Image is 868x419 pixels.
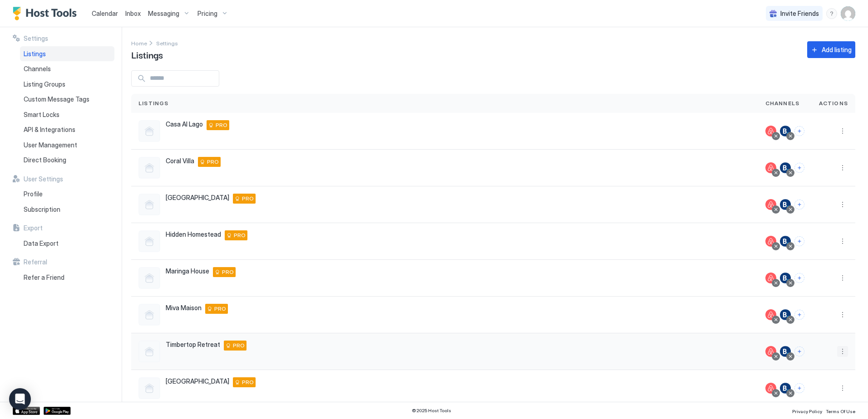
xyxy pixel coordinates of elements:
[233,341,245,350] span: PRO
[837,383,848,394] button: More options
[20,61,114,77] a: Channels
[138,99,169,107] span: Listings
[792,406,822,415] a: Privacy Policy
[794,346,804,356] button: Connect channels
[214,305,226,313] span: PRO
[131,38,147,48] a: Home
[20,46,114,62] a: Listings
[166,304,202,312] span: Miva Maison
[780,10,819,18] span: Invite Friends
[20,122,114,137] a: API & Integrations
[166,157,194,165] span: Coral Villa
[826,8,837,19] div: menu
[819,99,848,107] span: Actions
[166,341,220,349] span: Timbertop Retreat
[166,267,209,275] span: Maringa House
[13,7,81,20] a: Host Tools Logo
[166,230,221,239] span: Hidden Homestead
[837,346,848,357] button: More options
[125,9,141,18] a: Inbox
[166,120,203,128] span: Casa Al Lago
[765,99,800,107] span: Channels
[20,92,114,107] a: Custom Message Tags
[222,268,234,276] span: PRO
[837,346,848,357] div: menu
[837,199,848,210] button: More options
[837,273,848,283] button: More options
[794,236,804,246] button: Connect channels
[412,408,451,414] span: © 2025 Host Tools
[24,156,66,164] span: Direct Booking
[837,162,848,173] button: More options
[24,95,89,103] span: Custom Message Tags
[156,40,178,47] span: Settings
[841,6,855,21] div: User profile
[166,194,229,202] span: [GEOGRAPHIC_DATA]
[20,202,114,217] a: Subscription
[20,77,114,92] a: Listing Groups
[44,407,71,415] a: Google Play Store
[216,121,227,129] span: PRO
[24,65,51,73] span: Channels
[24,224,43,232] span: Export
[92,10,118,17] span: Calendar
[837,126,848,136] div: menu
[794,383,804,393] button: Connect channels
[822,45,852,54] div: Add listing
[794,163,804,173] button: Connect channels
[24,126,75,134] span: API & Integrations
[20,236,114,251] a: Data Export
[92,9,118,18] a: Calendar
[166,377,229,385] span: [GEOGRAPHIC_DATA]
[794,126,804,136] button: Connect channels
[148,10,179,18] span: Messaging
[794,273,804,283] button: Connect channels
[837,309,848,320] button: More options
[131,38,147,48] div: Breadcrumb
[24,175,63,183] span: User Settings
[20,186,114,202] a: Profile
[24,190,43,198] span: Profile
[20,152,114,168] a: Direct Booking
[125,10,141,17] span: Inbox
[20,107,114,122] a: Smart Locks
[131,40,147,47] span: Home
[837,162,848,173] div: menu
[24,258,47,266] span: Referral
[837,199,848,210] div: menu
[837,383,848,394] div: menu
[794,310,804,320] button: Connect channels
[24,34,48,43] span: Settings
[20,270,114,285] a: Refer a Friend
[131,48,163,61] span: Listings
[9,388,31,410] div: Open Intercom Messenger
[24,273,64,282] span: Refer a Friend
[242,195,254,203] span: PRO
[837,236,848,247] div: menu
[24,239,59,248] span: Data Export
[24,111,59,119] span: Smart Locks
[792,409,822,414] span: Privacy Policy
[207,158,219,166] span: PRO
[794,200,804,209] button: Connect channels
[13,407,40,415] a: App Store
[197,10,217,18] span: Pricing
[807,41,855,58] button: Add listing
[837,236,848,247] button: More options
[234,231,246,239] span: PRO
[837,273,848,283] div: menu
[826,409,855,414] span: Terms Of Use
[24,50,46,58] span: Listings
[24,141,77,149] span: User Management
[146,71,219,86] input: Input Field
[156,38,178,48] a: Settings
[24,80,65,88] span: Listing Groups
[242,378,254,386] span: PRO
[826,406,855,415] a: Terms Of Use
[837,126,848,136] button: More options
[20,137,114,153] a: User Management
[156,38,178,48] div: Breadcrumb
